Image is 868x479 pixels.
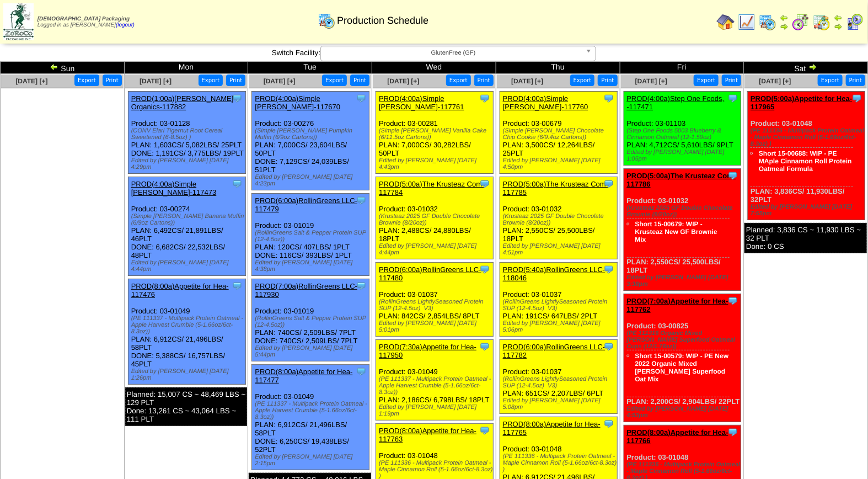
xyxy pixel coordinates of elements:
[379,376,493,396] div: (PE 111337 - Multipack Protein Oatmeal - Apple Harvest Crumble (5-1.66oz/6ct-8.3oz))
[503,265,606,282] a: PROD(5:40a)RollinGreens LLC-118046
[356,93,367,104] img: Tooltip
[500,263,617,337] div: Product: 03-01037 PLAN: 191CS / 647LBS / 2PLT
[131,282,229,299] a: PROD(8:00a)Appetite for Hea-117476
[635,77,667,85] span: [DATE] [+]
[255,315,369,328] div: (RollinGreens Salt & Pepper Protein SUP (12-4.5oz))
[252,194,369,276] div: Product: 03-01019 PLAN: 120CS / 407LBS / 1PLT DONE: 116CS / 393LBS / 1PLT
[717,13,735,31] img: home.gif
[727,427,738,438] img: Tooltip
[503,243,617,256] div: Edited by [PERSON_NAME] [DATE] 4:51pm
[627,205,741,218] div: (Krusteaz 2025 GF Double Chocolate Brownie (8/20oz))
[627,127,741,141] div: (Step One Foods 5003 Blueberry & Cinnamon Oatmeal (12-1.59oz)
[131,368,245,381] div: Edited by [PERSON_NAME] [DATE] 1:26pm
[500,340,617,414] div: Product: 03-01037 PLAN: 651CS / 2,207LBS / 6PLT
[376,177,494,259] div: Product: 03-01032 PLAN: 2,488CS / 24,880LBS / 18PLT
[851,93,862,104] img: Tooltip
[792,13,810,31] img: calendarblend.gif
[603,264,614,275] img: Tooltip
[15,77,47,85] a: [DATE] [+]
[356,195,367,206] img: Tooltip
[503,397,617,411] div: Edited by [PERSON_NAME] [DATE] 5:08pm
[255,94,340,111] a: PROD(4:00a)Simple [PERSON_NAME]-117670
[834,22,843,31] img: arrowright.gif
[503,127,617,141] div: (Simple [PERSON_NAME] Chocolate Chip Cookie (6/9.4oz Cartons))
[627,172,736,188] a: PROD(5:00a)The Krusteaz Com-117786
[759,150,852,173] a: Short 15-00688: WIP - PE MAple Cinnamon Roll Protein Oatmeal Formula
[780,13,789,22] img: arrowleft.gif
[808,62,817,71] img: arrowright.gif
[751,127,865,147] div: (PE 111336 - Multipack Protein Oatmeal - Maple Cinnamon Roll (5-1.66oz/6ct-8.3oz) )
[248,62,372,74] td: Tue
[627,297,728,313] a: PROD(7:00a)Appetite for Hea-117762
[624,92,741,166] div: Product: 03-01103 PLAN: 4,712CS / 5,610LBS / 9PLT
[128,279,245,385] div: Product: 03-01049 PLAN: 6,912CS / 21,496LBS / 58PLT DONE: 5,388CS / 16,757LBS / 45PLT
[500,92,617,174] div: Product: 03-00679 PLAN: 3,500CS / 12,264LBS / 25PLT
[503,343,606,359] a: PROD(6:00a)RollinGreens LLC-117782
[255,259,369,273] div: Edited by [PERSON_NAME] [DATE] 4:38pm
[503,420,601,437] a: PROD(8:00a)Appetite for Hea-117765
[226,74,245,86] button: Print
[744,62,868,74] td: Sat
[503,320,617,333] div: Edited by [PERSON_NAME] [DATE] 5:06pm
[624,169,741,291] div: Product: 03-01032 PLAN: 2,550CS / 25,500LBS / 18PLT
[255,454,369,467] div: Edited by [PERSON_NAME] [DATE] 2:15pm
[255,174,369,187] div: Edited by [PERSON_NAME] [DATE] 4:23pm
[500,177,617,259] div: Product: 03-01032 PLAN: 2,550CS / 25,500LBS / 18PLT
[722,74,741,86] button: Print
[603,178,614,189] img: Tooltip
[356,366,367,377] img: Tooltip
[232,280,243,291] img: Tooltip
[379,404,493,417] div: Edited by [PERSON_NAME] [DATE] 1:19pm
[759,77,791,85] a: [DATE] [+]
[379,299,493,312] div: (RollinGreens LightlySeasoned Protein SUP (12-4.5oz) V3)
[264,77,296,85] a: [DATE] [+]
[252,92,369,190] div: Product: 03-00276 PLAN: 7,000CS / 23,604LBS / 50PLT DONE: 7,129CS / 24,039LBS / 51PLT
[255,345,369,358] div: Edited by [PERSON_NAME] [DATE] 5:44pm
[3,3,34,40] img: zoroco-logo-small.webp
[479,425,490,436] img: Tooltip
[846,74,865,86] button: Print
[252,279,369,361] div: Product: 03-01019 PLAN: 740CS / 2,509LBS / 7PLT DONE: 740CS / 2,509LBS / 7PLT
[372,62,496,74] td: Wed
[255,368,352,384] a: PROD(8:00a)Appetite for Hea-117477
[751,204,865,217] div: Edited by [PERSON_NAME] [DATE] 7:55pm
[379,320,493,333] div: Edited by [PERSON_NAME] [DATE] 5:01pm
[759,13,776,31] img: calendarprod.gif
[131,180,217,196] a: PROD(4:00a)Simple [PERSON_NAME]-117473
[727,93,738,104] img: Tooltip
[50,62,58,71] img: arrowleft.gif
[379,127,493,141] div: (Simple [PERSON_NAME] Vanilla Cake (6/11.5oz Cartons))
[624,294,741,422] div: Product: 03-00825 PLAN: 2,200CS / 2,904LBS / 22PLT
[598,74,617,86] button: Print
[479,264,490,275] img: Tooltip
[116,22,135,28] a: (logout)
[603,93,614,104] img: Tooltip
[37,16,130,22] span: [DEMOGRAPHIC_DATA] Packaging
[479,93,490,104] img: Tooltip
[255,127,369,141] div: (Simple [PERSON_NAME] Pumpkin Muffin (6/9oz Cartons))
[255,282,357,299] a: PROD(7:00a)RollinGreens LLC-117930
[751,94,852,111] a: PROD(5:00a)Appetite for Hea-117965
[813,13,831,31] img: calendarinout.gif
[37,16,135,28] span: Logged in as [PERSON_NAME]
[131,259,245,273] div: Edited by [PERSON_NAME] [DATE] 4:44pm
[376,263,494,337] div: Product: 03-01037 PLAN: 842CS / 2,854LBS / 8PLT
[252,365,369,470] div: Product: 03-01049 PLAN: 6,912CS / 21,496LBS / 58PLT DONE: 6,250CS / 19,438LBS / 52PLT
[744,223,867,253] div: Planned: 3,836 CS ~ 11,930 LBS ~ 32 PLT Done: 0 CS
[356,280,367,291] img: Tooltip
[125,387,248,426] div: Planned: 15,007 CS ~ 48,469 LBS ~ 129 PLT Done: 13,261 CS ~ 43,064 LBS ~ 111 PLT
[627,428,728,445] a: PROD(8:00a)Appetite for Hea-117766
[479,178,490,189] img: Tooltip
[446,74,471,86] button: Export
[350,74,369,86] button: Print
[570,74,595,86] button: Export
[748,92,865,220] div: Product: 03-01048 PLAN: 3,836CS / 11,930LBS / 32PLT
[727,170,738,181] img: Tooltip
[255,401,369,421] div: (PE 111337 - Multipack Protein Oatmeal - Apple Harvest Crumble (5-1.66oz/6ct-8.3oz))
[232,93,243,104] img: Tooltip
[503,299,617,312] div: (RollinGreens LightlySeasoned Protein SUP (12-4.5oz) V3)
[603,341,614,352] img: Tooltip
[511,77,543,85] a: [DATE] [+]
